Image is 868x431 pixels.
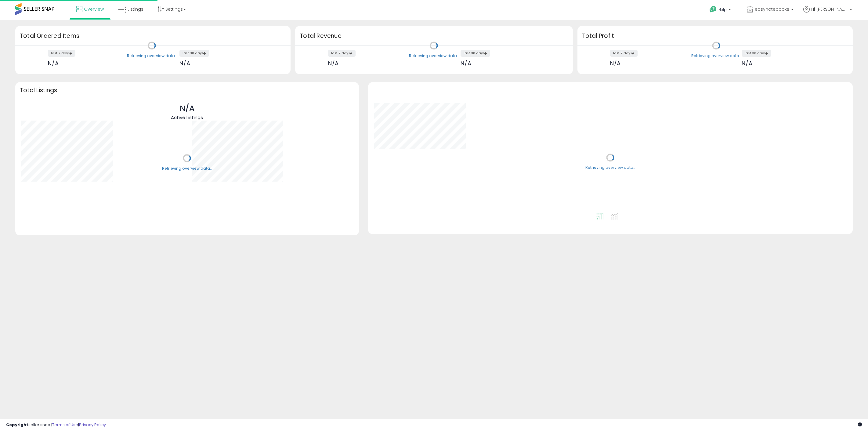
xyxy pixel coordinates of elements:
i: Get Help [709,5,717,13]
span: Overview [84,6,104,12]
div: Retrieving overview data.. [691,53,741,59]
span: Listings [128,6,143,12]
a: Help [705,1,737,20]
span: Help [718,7,727,12]
div: Retrieving overview data.. [585,165,635,171]
div: Retrieving overview data.. [409,53,459,59]
span: Hi [PERSON_NAME] [811,6,848,12]
div: Retrieving overview data.. [127,53,177,59]
a: Hi [PERSON_NAME] [803,6,852,20]
div: Retrieving overview data.. [162,166,212,171]
span: easynotebooks [755,6,789,12]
